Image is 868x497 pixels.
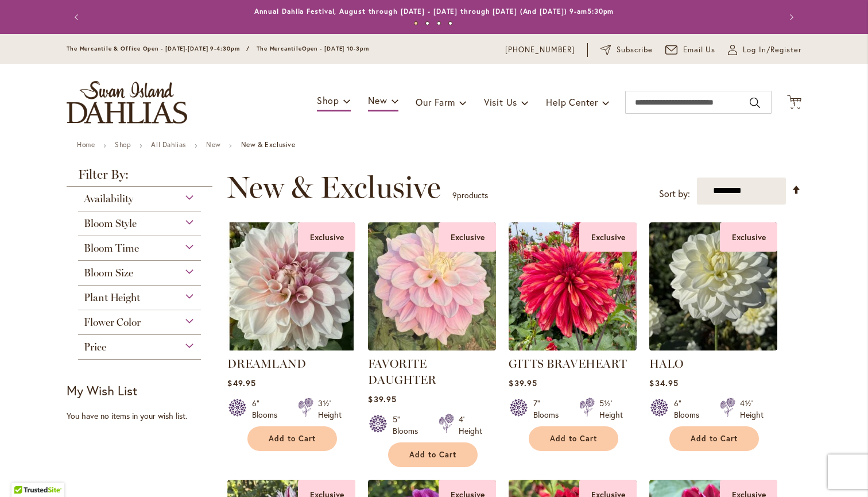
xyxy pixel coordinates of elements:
span: Log In/Register [743,44,801,56]
a: [PHONE_NUMBER] [505,44,575,56]
span: New [368,94,387,106]
div: 4' Height [459,414,482,437]
div: 6" Blooms [252,398,284,421]
span: Availability [84,192,133,205]
img: DREAMLAND [227,222,355,350]
div: Exclusive [579,222,637,252]
iframe: Launch Accessibility Center [9,456,41,488]
a: Annual Dahlia Festival, August through [DATE] - [DATE] through [DATE] (And [DATE]) 9-am5:30pm [254,7,614,16]
a: All Dahlias [151,140,186,149]
div: 5½' Height [599,398,623,421]
span: 9 [452,190,457,201]
a: Subscribe [600,44,653,56]
span: The Mercantile & Office Open - [DATE]-[DATE] 9-4:30pm / The Mercantile [67,45,302,52]
button: 1 of 4 [414,21,418,25]
span: Visit Us [484,96,517,108]
a: FAVORITE DAUGHTER Exclusive [368,342,496,353]
span: Bloom Style [84,217,137,230]
span: Bloom Size [84,267,133,279]
div: You have no items in your wish list. [67,410,220,422]
a: DREAMLAND Exclusive [227,342,355,353]
div: 5" Blooms [393,414,425,437]
button: 2 of 4 [425,21,429,25]
strong: My Wish List [67,382,137,399]
a: Home [77,140,95,149]
span: Add to Cart [691,434,738,444]
button: 4 of 4 [448,21,452,25]
span: Help Center [546,96,598,108]
a: GITTS BRAVEHEART Exclusive [509,342,637,353]
button: 3 of 4 [437,21,441,25]
a: GITTS BRAVEHEART [509,357,627,371]
div: 6" Blooms [674,398,706,421]
a: New [206,140,221,149]
button: Add to Cart [388,442,478,467]
span: Add to Cart [269,434,316,444]
span: $34.95 [649,377,678,388]
span: 1 [793,101,796,108]
a: Email Us [665,44,716,56]
button: Add to Cart [669,426,759,451]
span: Flower Color [84,316,141,329]
button: 1 [787,95,801,110]
a: HALO Exclusive [649,342,777,353]
div: 4½' Height [740,398,764,421]
a: Shop [115,140,131,149]
span: $39.95 [509,377,537,388]
button: Previous [67,6,90,29]
span: Price [84,341,106,353]
img: FAVORITE DAUGHTER [368,222,496,350]
label: Sort by: [659,183,690,205]
div: 7" Blooms [533,398,565,421]
div: Exclusive [720,222,777,252]
span: $39.95 [368,394,396,404]
span: Plant Height [84,291,140,304]
span: Our Farm [416,96,455,108]
span: Bloom Time [84,242,139,255]
a: FAVORITE DAUGHTER [368,357,436,387]
span: Add to Cart [550,434,597,444]
div: Exclusive [298,222,355,252]
span: Open - [DATE] 10-3pm [302,45,369,52]
a: DREAMLAND [227,357,306,371]
span: $49.95 [227,377,255,388]
a: Log In/Register [728,44,801,56]
strong: Filter By: [67,168,212,187]
button: Add to Cart [529,426,618,451]
div: Exclusive [439,222,496,252]
a: store logo [67,81,187,124]
button: Next [778,6,801,29]
img: GITTS BRAVEHEART [509,222,637,350]
span: Add to Cart [409,450,456,460]
p: products [452,186,488,205]
img: HALO [649,222,777,350]
span: Subscribe [617,44,653,56]
button: Add to Cart [247,426,337,451]
span: Shop [317,94,339,106]
strong: New & Exclusive [241,140,296,149]
a: HALO [649,357,683,371]
span: New & Exclusive [227,170,441,205]
span: Email Us [683,44,716,56]
div: 3½' Height [318,398,342,421]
